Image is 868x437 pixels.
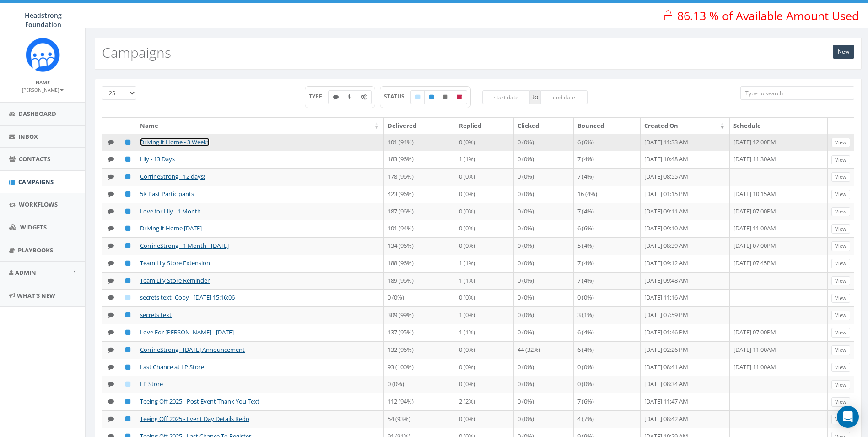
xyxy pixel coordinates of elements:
td: 1 (1%) [455,272,514,290]
td: 6 (6%) [574,134,641,151]
span: Admin [15,268,36,277]
td: 0 (0%) [455,203,514,220]
td: 189 (96%) [384,272,455,290]
span: TYPE [309,93,329,100]
i: Text SMS [108,399,114,404]
td: [DATE] 11:30AM [730,151,828,168]
a: View [831,259,850,268]
label: Automated Message [356,90,372,104]
label: Text SMS [328,90,344,104]
td: [DATE] 07:00PM [730,237,828,255]
td: 0 (0%) [455,134,514,151]
a: View [831,172,850,182]
label: Unpublished [438,90,453,104]
td: [DATE] 09:10 AM [641,220,730,237]
td: [DATE] 07:00PM [730,324,828,341]
i: Published [125,156,130,162]
a: secrets text- Copy - [DATE] 15:16:06 [140,293,235,301]
i: Text SMS [108,174,114,180]
td: 0 (0%) [455,237,514,255]
td: 1 (0%) [455,306,514,324]
td: 1 (1%) [455,151,514,168]
a: View [831,380,850,390]
a: CorrineStrong - 1 Month - [DATE] [140,241,229,250]
td: 7 (4%) [574,272,641,290]
td: 0 (0%) [384,376,455,393]
label: Published [424,90,439,104]
i: Text SMS [108,191,114,197]
td: 0 (0%) [514,134,573,151]
img: Rally_platform_Icon_1.png [26,38,60,72]
i: Published [125,278,130,284]
td: 6 (6%) [574,220,641,237]
i: Published [125,312,130,318]
input: end date [540,90,588,104]
a: View [831,363,850,372]
td: 137 (95%) [384,324,455,341]
a: View [831,294,850,303]
td: 0 (0%) [514,376,573,393]
td: 0 (0%) [514,410,573,428]
td: 0 (0%) [514,272,573,290]
a: CorrineStrong - 12 days! [140,172,205,180]
i: Text SMS [108,243,114,249]
td: 2 (2%) [455,393,514,410]
a: secrets text [140,311,172,319]
td: 0 (0%) [514,393,573,410]
a: Last Chance at LP Store [140,363,204,371]
a: Lily - 13 Days [140,155,175,163]
span: STATUS [384,93,411,100]
td: 0 (0%) [514,220,573,237]
td: [DATE] 01:15 PM [641,186,730,203]
th: Name: activate to sort column ascending [136,118,384,134]
td: 1 (1%) [455,255,514,272]
td: 309 (99%) [384,306,455,324]
td: [DATE] 11:16 AM [641,289,730,306]
td: 1 (1%) [455,324,514,341]
a: Teeing Off 2025 - Post Event Thank You Text [140,397,259,405]
td: [DATE] 11:00AM [730,359,828,376]
span: Dashboard [18,109,56,118]
i: Text SMS [108,156,114,162]
td: 0 (0%) [514,359,573,376]
th: Clicked [514,118,573,134]
i: Published [125,347,130,353]
i: Published [125,174,130,180]
td: 7 (4%) [574,203,641,220]
td: 4 (7%) [574,410,641,428]
span: 86.13 % of Available Amount Used [677,8,859,23]
a: View [831,276,850,286]
td: 183 (96%) [384,151,455,168]
i: Published [125,139,130,145]
i: Text SMS [108,329,114,335]
i: Ringless Voice Mail [348,94,351,100]
td: [DATE] 09:48 AM [641,272,730,290]
span: What's New [17,291,55,300]
span: Inbox [18,132,38,141]
label: Draft [410,90,425,104]
td: 0 (0%) [574,289,641,306]
td: [DATE] 10:15AM [730,186,828,203]
label: Archived [452,90,467,104]
td: 423 (96%) [384,186,455,203]
a: View [831,207,850,217]
i: Published [125,225,130,231]
td: 112 (94%) [384,393,455,410]
th: Created On: activate to sort column ascending [641,118,730,134]
i: Text SMS [108,225,114,231]
a: Teeing Off 2025 - Event Day Details Redo [140,415,249,423]
th: Schedule [730,118,828,134]
i: Published [125,399,130,404]
a: LP Store [140,380,163,388]
td: 0 (0%) [514,306,573,324]
a: CorrineStrong - [DATE] Announcement [140,345,245,354]
i: Text SMS [108,347,114,353]
input: Type to search [740,86,854,100]
td: [DATE] 08:39 AM [641,237,730,255]
td: 101 (94%) [384,220,455,237]
a: View [831,397,850,407]
td: 0 (0%) [514,186,573,203]
a: View [831,190,850,199]
td: [DATE] 11:47 AM [641,393,730,410]
td: [DATE] 09:11 AM [641,203,730,220]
